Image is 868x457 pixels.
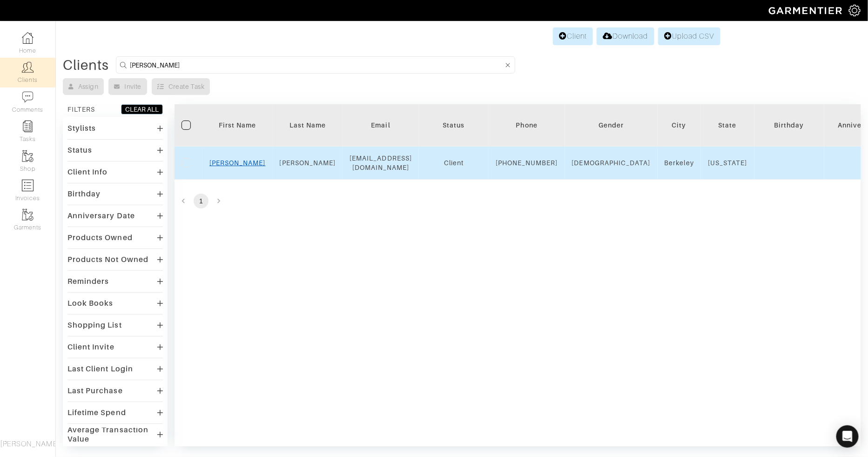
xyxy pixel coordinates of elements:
div: Client Invite [67,343,114,352]
div: Birthday [67,189,101,199]
img: comment-icon-a0a6a9ef722e966f86d9cbdc48e553b5cf19dbc54f86b18d962a5391bc8f6eb6.png [22,91,34,103]
div: Shopping List [67,321,122,330]
a: Client [553,27,593,45]
div: Client [426,158,482,168]
a: Download [597,27,654,45]
div: Client Info [67,168,108,177]
img: garments-icon-b7da505a4dc4fd61783c78ac3ca0ef83fa9d6f193b1c9dc38574b1d14d53ca28.png [22,150,34,162]
img: reminder-icon-8004d30b9f0a5d33ae49ab947aed9ed385cf756f9e5892f1edd6e32f2345188e.png [22,121,34,132]
div: Look Books [67,299,114,308]
th: Toggle SortBy [419,104,489,147]
div: State [708,121,747,130]
div: First Name [209,121,266,130]
div: Status [67,146,92,155]
div: CLEAR ALL [125,105,159,114]
th: Toggle SortBy [273,104,343,147]
button: page 1 [194,194,209,208]
div: Phone [496,121,558,130]
img: orders-icon-0abe47150d42831381b5fb84f609e132dff9fe21cb692f30cb5eec754e2cba89.png [22,180,34,191]
a: Upload CSV [658,27,720,45]
div: Gender [572,121,651,130]
th: Toggle SortBy [754,104,824,147]
div: Open Intercom Messenger [836,425,859,448]
div: Birthday [761,121,817,130]
input: Search by name, email, phone, city, or state [130,59,504,71]
div: FILTERS [67,105,95,114]
div: [EMAIL_ADDRESS][DOMAIN_NAME] [350,154,412,172]
th: Toggle SortBy [565,104,658,147]
div: Products Not Owned [67,255,148,264]
div: Last Purchase [67,386,123,396]
a: [PERSON_NAME] [280,159,336,167]
div: Berkeley [665,158,694,168]
a: [PERSON_NAME] [209,159,266,167]
div: Products Owned [67,233,133,242]
nav: pagination navigation [175,194,861,208]
img: garments-icon-b7da505a4dc4fd61783c78ac3ca0ef83fa9d6f193b1c9dc38574b1d14d53ca28.png [22,209,34,221]
img: gear-icon-white-bd11855cb880d31180b6d7d6211b90ccbf57a29d726f0c71d8c61bd08dd39cc2.png [849,5,861,16]
div: [DEMOGRAPHIC_DATA] [572,158,651,168]
div: Email [350,121,412,130]
div: Last Client Login [67,364,133,374]
img: garmentier-logo-header-white-b43fb05a5012e4ada735d5af1a66efaba907eab6374d6393d1fbf88cb4ef424d.png [764,2,849,19]
button: CLEAR ALL [121,104,163,114]
div: Anniversary Date [67,211,135,221]
div: [PHONE_NUMBER] [496,158,558,168]
div: Last Name [280,121,336,130]
img: clients-icon-6bae9207a08558b7cb47a8932f037763ab4055f8c8b6bfacd5dc20c3e0201464.png [22,61,34,73]
div: Stylists [67,124,96,133]
th: Toggle SortBy [202,104,273,147]
div: Lifetime Spend [67,408,126,417]
div: Clients [63,60,109,70]
div: [US_STATE] [708,158,747,168]
div: City [665,121,694,130]
img: dashboard-icon-dbcd8f5a0b271acd01030246c82b418ddd0df26cd7fceb0bd07c9910d44c42f6.png [22,32,34,44]
div: Reminders [67,277,109,286]
div: Average Transaction Value [67,425,157,444]
div: Status [426,121,482,130]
